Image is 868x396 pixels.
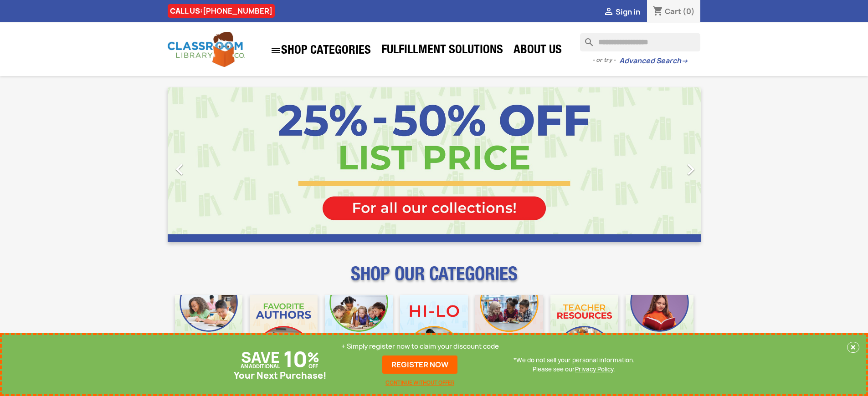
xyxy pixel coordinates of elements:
span: Cart [665,6,681,16]
span: → [681,56,688,66]
ul: Carousel container [168,87,701,242]
div: CALL US: [168,4,275,18]
a: Fulfillment Solutions [377,42,508,60]
img: CLC_Fiction_Nonfiction_Mobile.jpg [475,295,543,363]
input: Search [580,33,700,51]
i:  [270,45,281,56]
i: shopping_cart [652,6,663,17]
a: SHOP CATEGORIES [266,41,375,61]
a: Advanced Search→ [619,56,688,66]
a: Next [621,87,701,242]
span: - or try - [592,56,619,65]
a: Previous [168,87,248,242]
img: CLC_Phonics_And_Decodables_Mobile.jpg [325,295,393,363]
span: Sign in [616,7,640,17]
a: [PHONE_NUMBER] [203,6,272,16]
a: About Us [509,42,566,60]
i: search [580,33,591,44]
p: SHOP OUR CATEGORIES [168,271,701,288]
img: CLC_Dyslexia_Mobile.jpg [626,295,693,363]
i:  [603,7,614,18]
img: CLC_HiLo_Mobile.jpg [400,295,468,363]
i:  [168,158,191,181]
img: Classroom Library Company [168,32,245,67]
img: CLC_Bulk_Mobile.jpg [175,295,243,363]
img: CLC_Teacher_Resources_Mobile.jpg [550,295,618,363]
i:  [679,158,702,181]
span: (0) [683,6,695,16]
img: CLC_Favorite_Authors_Mobile.jpg [250,295,318,363]
a:  Sign in [603,7,640,17]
